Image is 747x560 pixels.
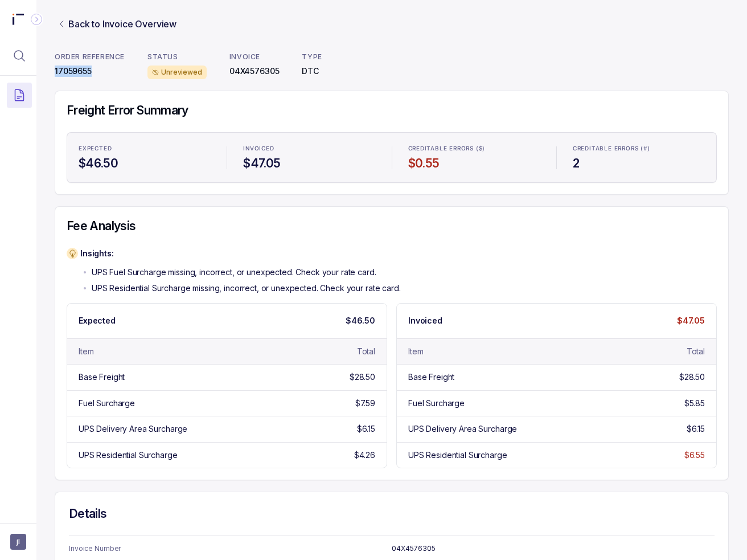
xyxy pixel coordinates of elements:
button: Menu Icon Button DocumentTextIcon [7,83,32,108]
p: Insights: [80,248,401,259]
p: INVOICE [229,52,280,62]
div: UPS Residential Surcharge [408,449,507,461]
button: Menu Icon Button MagnifyingGlassIcon [7,43,32,68]
div: $4.26 [354,449,375,461]
div: Collapse Icon [30,13,43,26]
h4: $0.55 [408,156,540,171]
h4: 2 [573,156,705,171]
div: $28.50 [679,371,705,383]
p: ORDER REFERENCE [55,52,125,62]
li: Statistic Creditable Errors (#) [566,137,712,178]
p: Expected [79,145,112,152]
h4: Fee Analysis [67,218,717,234]
p: UPS Fuel Surcharge missing, incorrect, or unexpected. Check your rate card. [92,267,376,278]
div: Base Freight [79,371,125,383]
a: Link Back to Invoice Overview [55,17,179,31]
div: UPS Delivery Area Surcharge [79,423,187,435]
p: 04X4576305 [392,543,715,554]
div: UPS Residential Surcharge [79,449,178,461]
p: Invoiced [243,145,274,152]
button: User initials [10,534,26,550]
div: Fuel Surcharge [408,398,465,409]
p: 04X4576305 [229,66,280,77]
div: Unreviewed [147,66,207,79]
div: Fuel Surcharge [79,398,135,409]
h4: $46.50 [79,156,211,171]
div: $6.15 [687,423,705,435]
h4: Details [69,506,715,522]
p: Invoiced [408,315,442,326]
div: $5.85 [684,398,705,409]
p: Expected [79,315,116,326]
div: Total [357,346,375,357]
div: Base Freight [408,371,454,383]
div: UPS Delivery Area Surcharge [408,423,517,435]
div: Item [79,346,93,357]
div: $6.15 [357,423,375,435]
p: Creditable Errors (#) [573,145,650,152]
p: TYPE [302,52,322,62]
p: Creditable Errors ($) [408,145,486,152]
div: Total [687,346,705,357]
div: $28.50 [350,371,375,383]
p: 17059655 [55,66,125,77]
li: Statistic Creditable Errors ($) [401,137,547,178]
p: UPS Residential Surcharge missing, incorrect, or unexpected. Check your rate card. [92,283,401,294]
li: Statistic Expected [72,137,217,178]
p: Back to Invoice Overview [68,17,177,31]
p: DTC [302,66,322,77]
div: $7.59 [355,398,375,409]
li: Statistic Invoiced [236,137,382,178]
p: STATUS [147,52,207,62]
h4: Freight Error Summary [67,103,717,118]
div: $6.55 [684,449,705,461]
p: Invoice Number [69,543,392,554]
p: $46.50 [346,315,375,326]
div: Item [408,346,423,357]
h4: $47.05 [243,156,375,171]
p: $47.05 [677,315,705,326]
ul: Statistic Highlights [67,132,717,183]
